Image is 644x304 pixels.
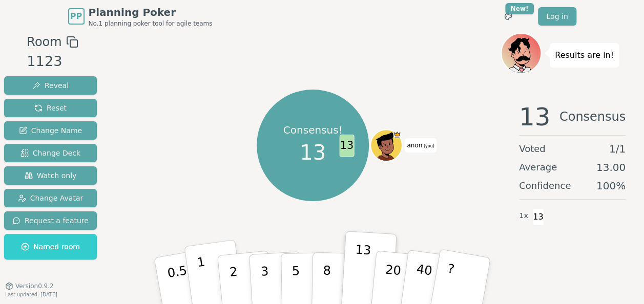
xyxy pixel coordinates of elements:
div: 1123 [27,51,78,72]
button: Watch only [4,166,97,185]
span: Change Deck [20,148,80,158]
span: PP [70,10,82,23]
span: Change Avatar [18,193,84,203]
p: 13 [352,242,371,298]
div: New! [505,3,534,14]
span: Click to change your name [404,138,437,153]
span: Consensus [559,104,626,129]
span: Room [27,33,61,51]
span: No.1 planning poker tool for agile teams [89,19,213,28]
a: Log in [538,7,576,26]
a: PPPlanning PokerNo.1 planning poker tool for agile teams [68,5,213,28]
span: 1 / 1 [609,142,626,156]
span: Watch only [25,170,77,181]
button: Reveal [4,76,97,95]
span: Planning Poker [89,5,213,19]
span: Reveal [32,80,69,91]
span: 13 [519,104,550,129]
span: 100 % [596,179,626,193]
button: Change Name [4,121,97,140]
span: Voted [519,142,546,156]
span: anon is the host [393,131,401,138]
button: Reset [4,99,97,117]
span: Reset [34,103,67,113]
span: 13 [300,137,326,168]
span: 13 [339,135,354,157]
span: Average [519,160,557,175]
span: Last updated: [DATE] [5,292,57,297]
button: Named room [4,234,97,259]
span: 13 [532,208,544,226]
button: Change Deck [4,144,97,162]
span: (you) [422,144,434,148]
button: Request a feature [4,211,97,230]
span: Change Name [19,125,82,136]
button: Click to change your avatar [371,131,401,160]
p: Consensus! [283,123,343,137]
span: Confidence [519,179,571,193]
button: Version0.9.2 [5,282,54,290]
span: 13.00 [596,160,626,175]
button: New! [499,7,517,26]
p: Results are in! [555,48,614,62]
button: Change Avatar [4,189,97,207]
span: Named room [21,242,80,252]
span: Version 0.9.2 [15,282,54,290]
span: 1 x [519,210,528,222]
span: Request a feature [12,215,89,226]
